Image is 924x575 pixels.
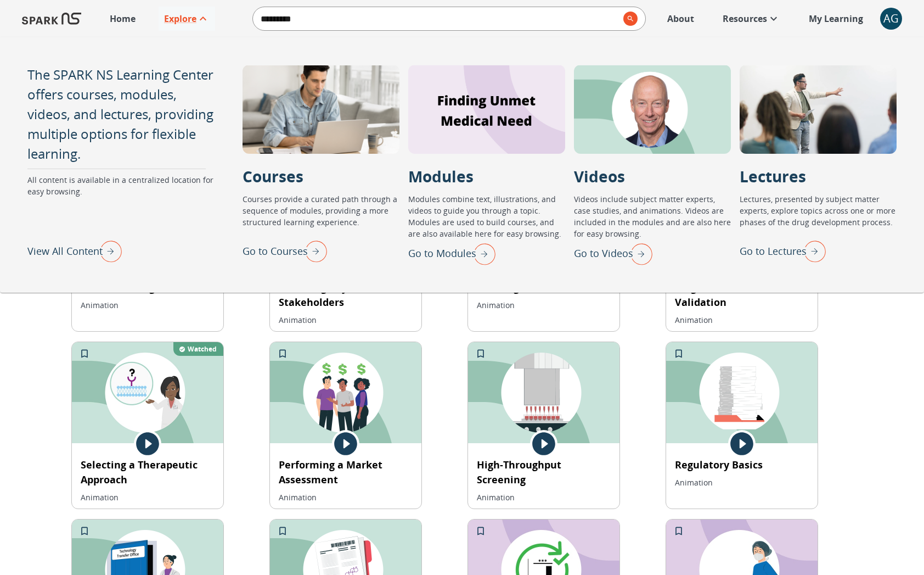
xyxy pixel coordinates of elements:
svg: Add to My Learning [475,526,486,537]
img: 2043297230-f8811f9a5117944c97bcaa2f92f01c8bada142e77bfe2298e060e656fa8421a0-d [72,342,223,443]
p: Target Identification and Validation [675,280,809,310]
p: Modules [408,165,474,188]
p: My Learning [809,12,863,25]
p: The SPARK NS Learning Center offers courses, modules, videos, and lectures, providing multiple op... [27,65,215,164]
div: Go to Courses [243,237,327,265]
div: AG [880,8,902,30]
img: 1961376408-3ed6c98040a013f298cd2f53ee44c56c5c9d7d5d1313f1b796aeae688e81b156-d [468,342,619,443]
a: About [662,7,700,31]
p: Regulatory Basics [675,457,809,472]
img: Logo of SPARK at Stanford [22,5,81,32]
p: Animation [81,299,215,311]
p: View All Content [27,244,103,259]
div: View All Content [27,237,122,265]
svg: Add to My Learning [277,526,288,537]
p: Go to Modules [408,246,476,261]
img: right arrow [798,237,826,265]
svg: Add to My Learning [673,526,684,537]
button: account of current user [880,8,902,30]
div: Courses [243,65,399,154]
div: Go to Modules [408,239,495,268]
svg: Add to My Learning [79,526,90,537]
p: Selecting a Therapeutic Approach [81,457,215,487]
p: Assessing Key Stakeholders [279,280,413,310]
p: Animation [675,314,809,326]
p: Animation [675,477,809,488]
p: About [667,12,694,25]
a: Home [104,7,141,31]
p: Animation [477,299,611,311]
img: right arrow [625,239,652,268]
img: right arrow [94,237,122,265]
div: Videos [574,65,731,154]
div: Go to Lectures [740,237,826,265]
p: Animation [279,314,413,326]
a: Explore [159,7,215,31]
p: Watched [188,344,217,354]
p: Courses provide a curated path through a sequence of modules, providing a more structured learnin... [243,193,399,237]
div: Go to Videos [574,239,652,268]
p: Modules combine text, illustrations, and videos to guide you through a topic. Modules are used to... [408,193,565,239]
button: search [619,7,638,30]
img: right arrow [300,237,327,265]
p: All content is available in a centralized location for easy browsing. [27,174,215,237]
svg: Add to My Learning [673,348,684,359]
img: right arrow [468,239,495,268]
p: Animation [81,492,215,503]
svg: Add to My Learning [277,348,288,359]
a: Resources [717,7,786,31]
p: Go to Lectures [740,244,807,259]
p: High-Throughput Screening [477,457,611,487]
div: Modules [408,65,565,154]
img: 1961376953-c59c9aea172a1ccdb18e993d6f1e2283d02c4e256b46e22f2b1f824458836d79-d [666,342,818,443]
p: Performing a Market Assessment [279,457,413,487]
img: 1961376876-24746286ae1c0d89acc6090aa3f44b4b50a6db915739d67ce09526fa71259ad1-d [270,342,421,443]
p: Go to Videos [574,246,633,261]
a: My Learning [803,7,869,31]
p: Explore [164,12,196,25]
p: Go to Courses [243,244,308,259]
p: Videos include subject matter experts, case studies, and animations. Videos are included in the m... [574,193,731,239]
p: Lectures, presented by subject matter experts, explore topics across one or more phases of the dr... [740,193,897,237]
p: Courses [243,165,303,188]
p: Lectures [740,165,806,188]
p: Resources [723,12,767,25]
p: Home [110,12,136,25]
svg: Add to My Learning [475,348,486,359]
p: Animation [477,492,611,503]
p: Videos [574,165,625,188]
p: Animation [279,492,413,503]
div: Lectures [740,65,897,154]
svg: Add to My Learning [79,348,90,359]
